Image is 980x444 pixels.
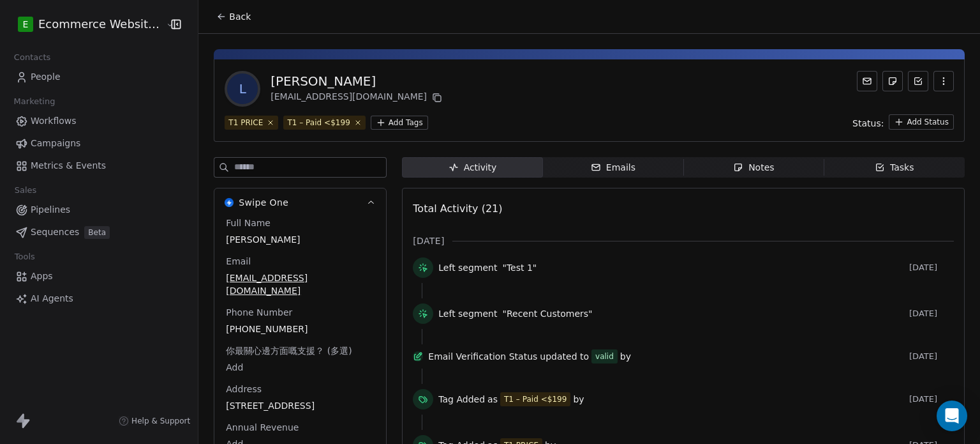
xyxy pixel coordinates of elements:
a: AI Agents [10,288,188,309]
span: [DATE] [909,351,954,362]
span: Email [223,255,253,268]
span: [EMAIL_ADDRESS][DOMAIN_NAME] [226,272,375,297]
span: L [227,73,258,104]
span: Left segment [438,261,497,274]
div: T1 PRICE [228,117,263,128]
button: EEcommerce Website Builder [15,13,157,35]
span: [DATE] [909,263,954,273]
a: Pipelines [10,199,188,220]
span: Ecommerce Website Builder [38,16,163,33]
span: Sequences [31,226,79,239]
span: Full Name [223,217,273,229]
a: Help & Support [119,416,190,426]
span: Apps [31,270,53,283]
div: [EMAIL_ADDRESS][DOMAIN_NAME] [271,90,445,105]
span: "Test 1" [502,261,537,274]
span: Pipelines [31,203,70,217]
span: as [487,393,498,406]
button: Add Status [889,114,954,130]
span: Tools [9,247,40,266]
img: Swipe One [225,198,234,207]
span: [DATE] [909,309,954,319]
span: Email Verification Status [428,350,537,363]
span: Total Activity (21) [413,203,502,215]
span: Status: [852,117,884,130]
span: Workflows [31,114,77,128]
span: [DATE] [909,394,954,404]
span: Beta [84,226,110,239]
span: Phone Number [223,306,295,319]
button: Add Tags [371,116,428,130]
a: Workflows [10,111,188,132]
span: [PHONE_NUMBER] [226,323,375,335]
span: AI Agents [31,292,73,305]
button: Swipe OneSwipe One [214,188,386,217]
div: T1 – Paid <$199 [504,394,567,405]
a: Campaigns [10,133,188,154]
a: People [10,66,188,88]
span: 你最關心邊方面嘅支援？ (多選) [223,344,354,357]
span: by [620,350,631,363]
button: Back [209,5,258,28]
span: by [573,393,584,406]
a: Apps [10,266,188,287]
span: Back [229,10,251,23]
a: Metrics & Events [10,155,188,176]
span: updated to [540,350,589,363]
span: Annual Revenue [223,421,301,434]
span: Metrics & Events [31,159,106,172]
div: Emails [591,161,635,174]
span: Help & Support [131,416,190,426]
div: T1 – Paid <$199 [287,117,350,128]
span: Campaigns [31,137,80,150]
span: [DATE] [413,234,444,247]
div: [PERSON_NAME] [271,72,445,90]
span: Left segment [438,307,497,320]
div: Notes [733,161,774,174]
div: valid [595,350,614,363]
span: People [31,70,61,84]
a: SequencesBeta [10,222,188,243]
span: Swipe One [239,196,288,209]
span: Tag Added [438,393,485,406]
span: [STREET_ADDRESS] [226,399,375,412]
span: Address [223,383,264,395]
span: Sales [9,181,42,200]
div: Tasks [875,161,914,174]
span: Contacts [8,48,56,67]
span: E [23,18,29,31]
span: "Recent Customers" [502,307,592,320]
span: [PERSON_NAME] [226,233,375,246]
span: Marketing [8,92,61,111]
span: Add [226,361,375,374]
div: Open Intercom Messenger [937,401,967,431]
